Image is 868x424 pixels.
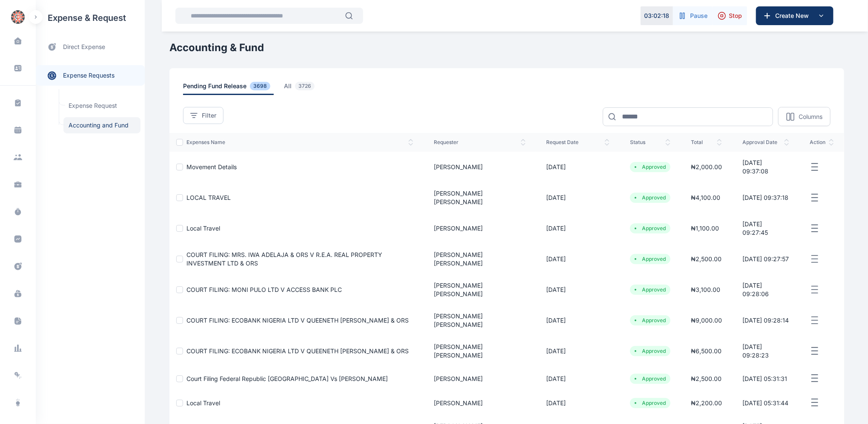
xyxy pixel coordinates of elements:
[183,107,223,124] button: Filter
[691,375,722,382] span: ₦ 2,500.00
[691,194,720,201] span: ₦ 4,100.00
[633,194,667,201] li: Approved
[63,98,140,114] a: Expense Request
[284,82,328,95] a: all3726
[633,375,667,382] li: Approved
[732,182,799,213] td: [DATE] 09:37:18
[186,375,388,382] a: Court Filing Federal Republic [GEOGRAPHIC_DATA] Vs [PERSON_NAME]
[424,152,536,182] td: [PERSON_NAME]
[633,256,667,262] li: Approved
[284,82,318,95] span: all
[250,82,270,90] span: 3698
[536,182,620,213] td: [DATE]
[536,274,620,305] td: [DATE]
[691,255,722,262] span: ₦ 2,500.00
[732,336,799,366] td: [DATE] 09:28:23
[536,244,620,274] td: [DATE]
[186,225,220,232] a: Local Travel
[186,286,342,293] a: COURT FILING: MONI PULO LTD V ACCESS BANK PLC
[732,213,799,244] td: [DATE] 09:27:45
[536,366,620,391] td: [DATE]
[633,225,667,232] li: Approved
[732,391,799,415] td: [DATE] 05:31:44
[36,58,145,86] div: expense requests
[424,336,536,366] td: [PERSON_NAME] [PERSON_NAME]
[186,251,382,267] a: COURT FILING: MRS. IWA ADELAJA & ORS V R.E.A. REAL PROPERTY INVESTMENT LTD & ORS
[691,286,720,293] span: ₦ 3,100.00
[772,12,816,20] span: Create New
[63,117,140,133] a: Accounting and Fund
[424,274,536,305] td: [PERSON_NAME] [PERSON_NAME]
[799,112,822,121] p: Columns
[63,43,105,52] span: direct expense
[633,400,667,407] li: Approved
[633,164,667,170] li: Approved
[691,317,722,324] span: ₦ 9,000.00
[691,225,719,232] span: ₦ 1,100.00
[295,82,315,90] span: 3726
[186,163,237,170] a: movement details
[536,152,620,182] td: [DATE]
[778,107,831,126] button: Columns
[633,286,667,293] li: Approved
[536,391,620,415] td: [DATE]
[169,41,844,55] h1: Accounting & Fund
[202,111,216,120] span: Filter
[732,366,799,391] td: [DATE] 05:31:31
[186,399,220,407] a: Local Travel
[536,305,620,336] td: [DATE]
[434,139,526,146] span: requester
[424,213,536,244] td: [PERSON_NAME]
[546,139,610,146] span: request date
[536,213,620,244] td: [DATE]
[424,391,536,415] td: [PERSON_NAME]
[756,6,834,25] button: Create New
[713,6,747,25] button: Stop
[633,348,667,355] li: Approved
[536,336,620,366] td: [DATE]
[729,12,742,20] span: Stop
[633,317,667,324] li: Approved
[732,274,799,305] td: [DATE] 09:28:06
[691,347,722,355] span: ₦ 6,500.00
[645,12,670,20] p: 03 : 02 : 18
[732,244,799,274] td: [DATE] 09:27:57
[424,366,536,391] td: [PERSON_NAME]
[186,194,231,201] a: LOCAL TRAVEL
[673,6,713,25] button: Pause
[630,139,670,146] span: status
[36,65,145,86] a: expense requests
[732,305,799,336] td: [DATE] 09:28:14
[424,305,536,336] td: [PERSON_NAME] [PERSON_NAME]
[186,347,409,355] a: COURT FILING: ECOBANK NIGERIA LTD V QUEENETH [PERSON_NAME] & ORS
[36,36,145,58] a: direct expense
[691,399,722,407] span: ₦ 2,200.00
[742,139,789,146] span: approval Date
[810,139,834,146] span: action
[690,12,708,20] span: Pause
[183,82,284,95] a: pending fund release3698
[186,317,409,324] a: COURT FILING: ECOBANK NIGERIA LTD V QUEENETH [PERSON_NAME] & ORS
[183,82,274,95] span: pending fund release
[424,244,536,274] td: [PERSON_NAME] [PERSON_NAME]
[186,139,413,146] span: expenses Name
[691,163,722,170] span: ₦ 2,000.00
[424,182,536,213] td: [PERSON_NAME] [PERSON_NAME]
[732,152,799,182] td: [DATE] 09:37:08
[691,139,722,146] span: total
